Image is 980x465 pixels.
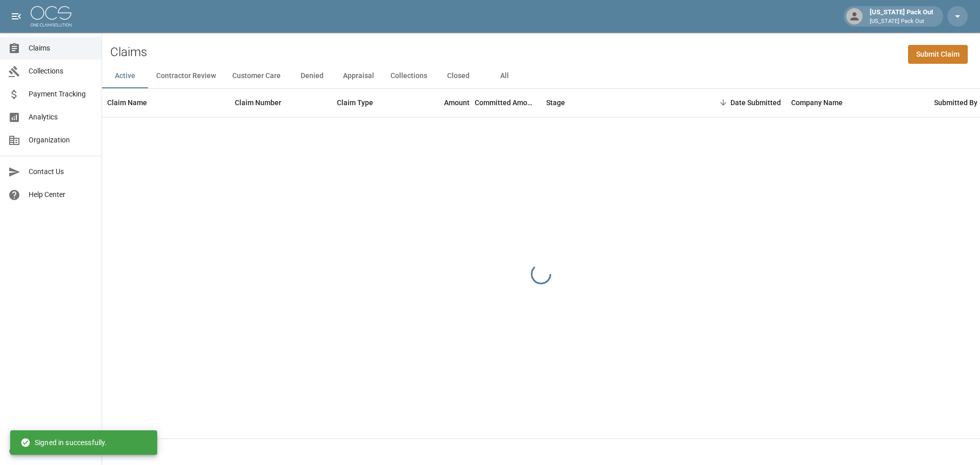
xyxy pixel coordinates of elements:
[716,95,730,110] button: Sort
[730,88,781,117] div: Date Submitted
[541,88,694,117] div: Stage
[786,88,929,117] div: Company Name
[9,446,92,456] div: © 2025 One Claim Solution
[102,64,980,88] div: dynamic tabs
[435,64,481,88] button: Closed
[908,45,968,64] a: Submit Claim
[20,433,107,452] div: Signed in successfully.
[29,189,93,200] span: Help Center
[102,88,230,117] div: Claim Name
[934,88,977,117] div: Submitted By
[110,45,147,60] h2: Claims
[224,64,289,88] button: Customer Care
[148,64,224,88] button: Contractor Review
[235,88,281,117] div: Claim Number
[29,166,93,177] span: Contact Us
[29,66,93,77] span: Collections
[29,112,93,123] span: Analytics
[870,17,933,26] p: [US_STATE] Pack Out
[337,88,373,117] div: Claim Type
[382,64,435,88] button: Collections
[866,7,937,26] div: [US_STATE] Pack Out
[546,88,565,117] div: Stage
[335,64,382,88] button: Appraisal
[289,64,335,88] button: Denied
[475,88,541,117] div: Committed Amount
[332,88,408,117] div: Claim Type
[444,88,470,117] div: Amount
[29,43,93,54] span: Claims
[481,64,527,88] button: All
[694,88,786,117] div: Date Submitted
[31,6,71,27] img: ocs-logo-white-transparent.png
[29,89,93,100] span: Payment Tracking
[230,88,332,117] div: Claim Number
[475,88,536,117] div: Committed Amount
[6,6,27,27] button: open drawer
[29,135,93,145] span: Organization
[791,88,843,117] div: Company Name
[107,88,147,117] div: Claim Name
[102,64,148,88] button: Active
[408,88,475,117] div: Amount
